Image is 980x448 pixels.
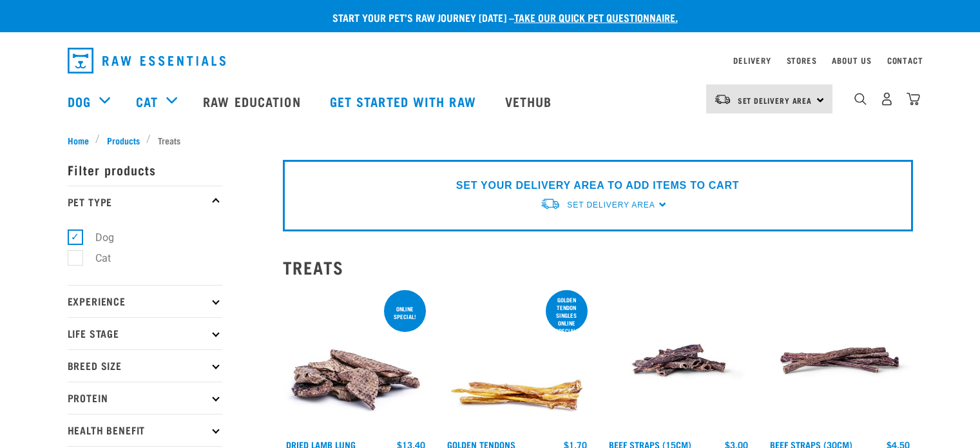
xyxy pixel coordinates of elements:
[136,92,158,111] a: Cat
[100,133,146,147] a: Products
[456,178,739,193] p: SET YOUR DELIVERY AREA TO ADD ITEMS TO CART
[317,75,492,127] a: Get started with Raw
[68,133,96,147] a: Home
[68,133,89,147] span: Home
[609,442,691,447] a: Beef Straps (15cm)
[68,92,91,111] a: Dog
[733,58,771,63] a: Delivery
[492,75,568,127] a: Vethub
[767,287,913,434] img: Raw Essentials Beef Straps 6 Pack
[68,317,222,349] p: Life Stage
[787,58,817,63] a: Stores
[68,414,222,446] p: Health Benefit
[68,48,226,73] img: Raw Essentials Logo
[283,257,913,277] h2: Treats
[190,75,316,127] a: Raw Education
[68,285,222,317] p: Experience
[68,186,222,218] p: Pet Type
[384,299,426,326] div: ONLINE SPECIAL!
[75,229,119,246] label: Dog
[887,58,923,63] a: Contact
[75,250,116,266] label: Cat
[68,349,222,382] p: Breed Size
[907,92,920,106] img: home-icon@2x.png
[514,14,678,20] a: take our quick pet questionnaire.
[68,133,913,147] nav: breadcrumbs
[447,442,515,447] a: Golden Tendons
[567,200,655,209] span: Set Delivery Area
[57,43,923,79] nav: dropdown navigation
[68,382,222,414] p: Protein
[546,290,588,340] div: Golden Tendon singles online special!
[540,197,561,211] img: van-moving.png
[770,442,852,447] a: Beef Straps (30cm)
[832,58,871,63] a: About Us
[107,133,140,147] span: Products
[283,287,429,434] img: 1303 Lamb Lung Slices 01
[714,93,731,105] img: van-moving.png
[68,153,222,186] p: Filter products
[880,92,894,106] img: user.png
[606,287,752,434] img: Raw Essentials Beef Straps 15cm 6 Pack
[854,93,867,105] img: home-icon-1@2x.png
[444,287,590,434] img: 1293 Golden Tendons 01
[738,98,812,102] span: Set Delivery Area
